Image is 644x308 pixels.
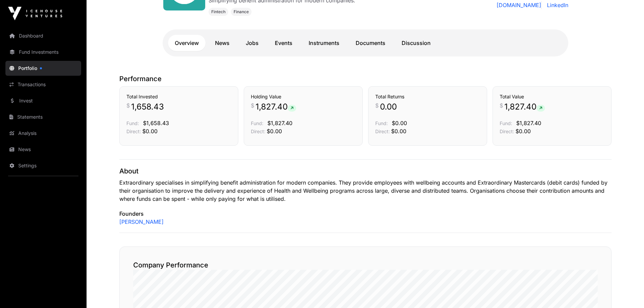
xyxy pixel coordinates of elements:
[302,35,346,51] a: Instruments
[375,128,390,134] span: Direct:
[5,126,81,141] a: Analysis
[5,77,81,92] a: Transactions
[516,128,531,135] span: $0.00
[5,61,81,76] a: Portfolio
[380,101,397,112] span: 0.00
[392,120,407,126] span: $0.00
[211,9,225,15] span: Fintech
[126,128,141,134] span: Direct:
[5,142,81,157] a: News
[349,35,392,51] a: Documents
[119,179,612,203] p: Extraordinary specialises in simplifying benefit administration for modern companies. They provid...
[251,120,263,126] span: Fund:
[395,35,437,51] a: Discussion
[504,101,545,112] span: 1,827.40
[126,93,231,100] h3: Total Invested
[375,101,379,110] span: $
[119,210,612,218] p: Founders
[119,166,612,176] p: About
[168,35,563,51] nav: Tabs
[267,120,292,126] span: $1,827.40
[268,35,299,51] a: Events
[208,35,236,51] a: News
[516,120,541,126] span: $1,827.40
[251,93,356,100] h3: Holding Value
[234,9,249,15] span: Finance
[500,120,512,126] span: Fund:
[256,101,296,112] span: 1,827.40
[5,45,81,60] a: Fund Investments
[119,218,164,226] a: [PERSON_NAME]
[119,74,612,84] p: Performance
[267,128,282,135] span: $0.00
[133,260,598,270] h2: Company Performance
[500,128,514,134] span: Direct:
[126,101,130,110] span: $
[8,7,62,20] img: Icehouse Ventures Logo
[126,120,139,126] span: Fund:
[5,28,81,43] a: Dashboard
[500,93,604,100] h3: Total Value
[131,101,164,112] span: 1,658.43
[391,128,406,135] span: $0.00
[143,120,169,126] span: $1,658.43
[142,128,158,135] span: $0.00
[497,1,542,9] a: [DOMAIN_NAME]
[251,128,265,134] span: Direct:
[251,101,254,110] span: $
[168,35,206,51] a: Overview
[239,35,265,51] a: Jobs
[5,93,81,108] a: Invest
[5,158,81,173] a: Settings
[5,110,81,124] a: Statements
[500,101,503,110] span: $
[375,120,388,126] span: Fund:
[610,276,644,308] iframe: Chat Widget
[544,1,568,9] a: LinkedIn
[375,93,480,100] h3: Total Returns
